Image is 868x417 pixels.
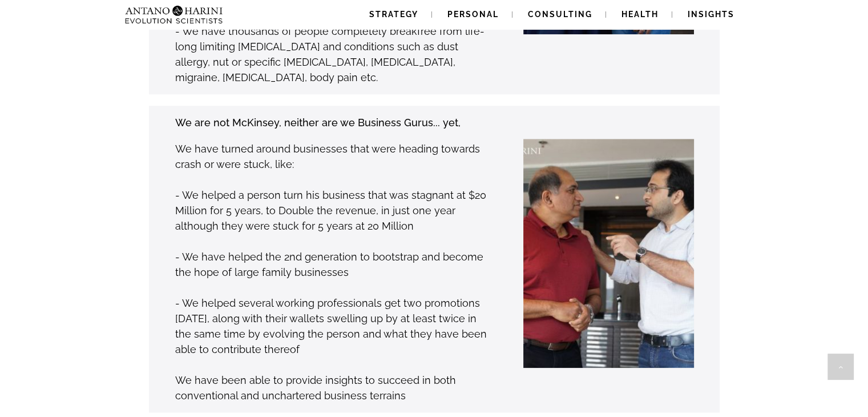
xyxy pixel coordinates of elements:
[444,139,786,367] img: Janak-Neel
[175,295,487,357] p: - We helped several working professionals get two promotions [DATE], along with their wallets swe...
[175,372,487,403] p: We have been able to provide insights to succeed in both conventional and unchartered business te...
[175,187,487,234] p: - We helped a person turn his business that was stagnant at $20 Million for 5 years, to Double th...
[621,10,659,19] span: Health
[369,10,418,19] span: Strategy
[447,10,499,19] span: Personal
[175,23,487,85] p: - We have thousands of people completely breakfree from life-long limiting [MEDICAL_DATA] and con...
[175,141,487,172] p: We have turned around businesses that were heading towards crash or were stuck, like:
[528,10,592,19] span: Consulting
[175,117,461,129] strong: We are not McKinsey, neither are we Business Gurus... yet,
[688,10,734,19] span: Insights
[175,249,487,280] p: - We have helped the 2nd generation to bootstrap and become the hope of large family businesses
